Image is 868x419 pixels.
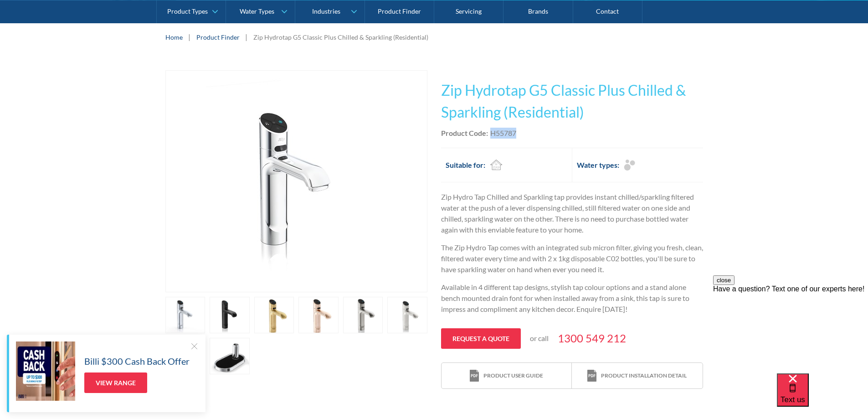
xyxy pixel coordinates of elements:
img: print icon [587,370,596,382]
a: open lightbox [254,297,294,333]
div: Industries [312,7,340,15]
h2: Water types: [577,160,619,171]
p: The Zip Hydro Tap comes with an integrated sub micron filter, giving you fresh, clean, filtered w... [441,242,703,275]
div: Product installation detail [601,372,687,380]
h2: Suitable for: [446,160,485,171]
a: 1300 549 212 [558,330,626,347]
strong: Product Code: [441,129,488,137]
a: open lightbox [210,297,250,333]
div: H55787 [490,128,516,139]
p: Available in 4 different tap designs, stylish tap colour options and a stand alone bench mounted ... [441,282,703,315]
iframe: podium webchat widget bubble [777,373,868,419]
div: | [244,31,249,42]
img: Zip Hydrotap G5 Classic Plus Chilled & Sparkling (Residential) [206,71,387,292]
iframe: podium webchat widget prompt [713,275,868,385]
p: Zip Hydro Tap Chilled and Sparkling tap provides instant chilled/sparkling filtered water at the ... [441,191,703,235]
a: open lightbox [165,297,205,333]
div: Water Types [240,7,274,15]
a: Home [165,32,183,42]
a: open lightbox [387,297,427,333]
a: open lightbox [298,297,339,333]
a: open lightbox [343,297,383,333]
p: or call [530,333,549,344]
div: Product Types [167,7,208,15]
a: Product Finder [196,32,240,42]
div: Product user guide [483,372,543,380]
div: Zip Hydrotap G5 Classic Plus Chilled & Sparkling (Residential) [253,32,428,42]
a: Request a quote [441,328,521,349]
img: Billi $300 Cash Back Offer [16,341,75,401]
a: open lightbox [210,338,250,374]
a: print iconProduct user guide [442,363,572,389]
a: open lightbox [165,70,427,292]
h5: Billi $300 Cash Back Offer [84,354,190,368]
a: View Range [84,372,147,393]
div: | [187,31,192,42]
img: print icon [470,370,479,382]
a: print iconProduct installation detail [572,363,702,389]
h1: Zip Hydrotap G5 Classic Plus Chilled & Sparkling (Residential) [441,79,703,123]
